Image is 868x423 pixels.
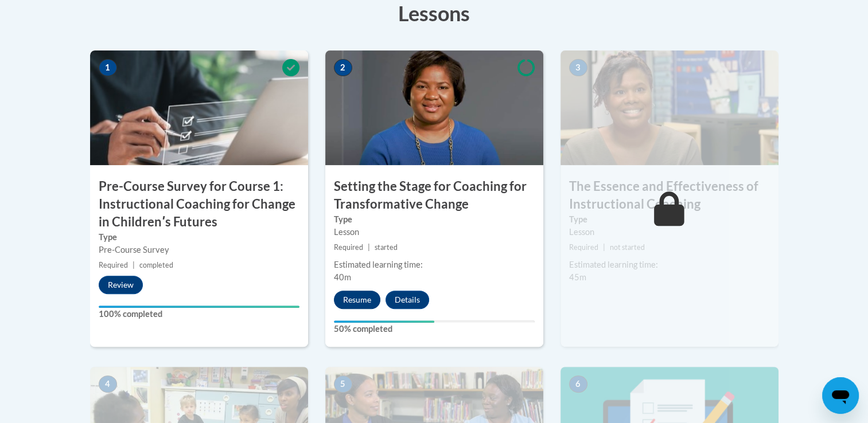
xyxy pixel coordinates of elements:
button: Details [386,291,429,309]
span: Required [99,261,128,269]
span: 3 [569,59,587,76]
div: Lesson [334,226,535,238]
span: 2 [334,59,352,76]
div: Your progress [99,305,299,308]
label: Type [569,213,770,226]
span: 6 [569,375,587,393]
div: Your progress [334,320,434,323]
div: Pre-Course Survey [99,244,299,256]
label: Type [334,213,535,226]
span: 4 [99,375,117,393]
span: | [133,261,135,269]
img: Course Image [325,50,543,165]
span: | [368,243,370,252]
span: not started [610,243,645,252]
iframe: Button to launch messaging window [822,377,859,414]
h3: Pre-Course Survey for Course 1: Instructional Coaching for Change in Childrenʹs Futures [90,178,308,230]
span: 1 [99,59,117,76]
h3: The Essence and Effectiveness of Instructional Coaching [560,178,779,213]
button: Resume [334,291,380,309]
label: 100% completed [99,308,299,320]
span: 45m [569,272,586,282]
div: Estimated learning time: [334,258,535,271]
img: Course Image [90,50,308,165]
span: | [603,243,605,252]
span: started [375,243,398,252]
span: 40m [334,272,351,282]
div: Lesson [569,226,770,238]
span: completed [139,261,173,269]
span: Required [569,243,598,252]
label: 50% completed [334,323,535,335]
span: Required [334,243,363,252]
span: 5 [334,375,352,393]
div: Estimated learning time: [569,258,770,271]
h3: Setting the Stage for Coaching for Transformative Change [325,178,543,213]
button: Review [99,276,143,294]
label: Type [99,231,299,244]
img: Course Image [560,50,779,165]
